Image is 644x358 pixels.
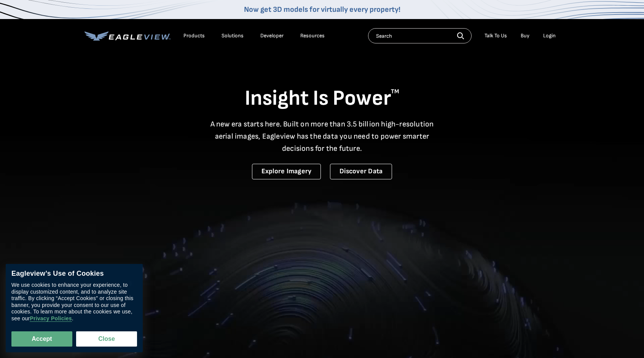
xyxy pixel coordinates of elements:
[84,85,560,112] h1: Insight Is Power
[206,118,438,155] p: A new era starts here. Built on more than 3.5 billion high-resolution aerial images, Eagleview ha...
[76,331,137,347] button: Close
[485,32,507,39] div: Talk To Us
[300,32,325,39] div: Resources
[30,315,72,322] a: Privacy Policies
[260,32,284,39] a: Developer
[11,270,137,278] div: Eagleview’s Use of Cookies
[368,28,472,43] input: Search
[244,5,400,14] a: Now get 3D models for virtually every property!
[222,32,244,39] div: Solutions
[391,88,399,95] sup: TM
[252,164,321,179] a: Explore Imagery
[11,282,137,322] div: We use cookies to enhance your experience, to display customized content, and to analyze site tra...
[521,32,529,39] a: Buy
[543,32,556,39] div: Login
[183,32,205,39] div: Products
[330,164,392,179] a: Discover Data
[11,331,72,347] button: Accept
